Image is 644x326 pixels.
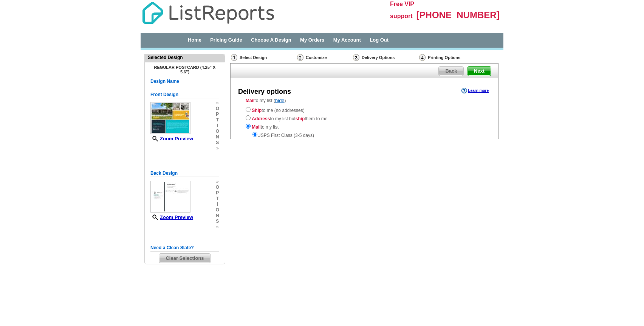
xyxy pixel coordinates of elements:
[246,98,254,103] strong: Mail
[246,106,483,139] div: to me (no addresses) to my list but them to me to my list
[150,91,219,98] h5: Front Design
[252,108,262,113] strong: Ship
[216,100,219,106] span: »
[216,202,219,207] span: i
[188,37,201,43] a: Home
[416,10,500,20] span: [PHONE_NUMBER]
[216,190,219,196] span: p
[216,117,219,123] span: t
[150,65,219,74] h4: Regular Postcard (4.25" x 5.6")
[468,67,491,76] span: Next
[296,54,352,61] div: Customize
[439,67,463,76] span: Back
[145,54,225,61] div: Selected Design
[216,106,219,112] span: o
[159,254,210,263] span: Clear Selections
[418,54,486,61] div: Printing Options
[216,134,219,140] span: n
[216,129,219,134] span: o
[216,196,219,202] span: t
[296,116,305,121] strong: ship
[150,181,190,213] img: small-thumb.jpg
[352,54,418,63] div: Delivery Options
[419,54,426,61] img: Printing Options & Summary
[438,66,464,76] a: Back
[216,213,219,219] span: n
[370,37,389,43] a: Log Out
[390,1,414,19] span: Free VIP support
[216,219,219,224] span: s
[297,54,303,61] img: Customize
[300,37,324,43] a: My Orders
[231,97,498,139] div: to my list ( )
[252,116,270,121] strong: Address
[252,124,260,130] strong: Mail
[231,54,237,61] img: Select Design
[150,78,219,85] h5: Design Name
[216,140,219,146] span: s
[230,54,296,63] div: Select Design
[461,88,489,94] a: Learn more
[150,214,193,220] a: Zoom Preview
[216,179,219,185] span: »
[150,136,193,141] a: Zoom Preview
[238,87,291,97] div: Delivery options
[210,37,242,43] a: Pricing Guide
[216,185,219,190] span: o
[275,98,285,103] a: hide
[353,54,359,61] img: Delivery Options
[216,224,219,230] span: »
[150,102,190,134] img: small-thumb.jpg
[216,207,219,213] span: o
[246,130,483,139] div: USPS First Class (3-5 days)
[216,123,219,129] span: i
[251,37,291,43] a: Choose A Design
[216,112,219,117] span: p
[150,244,219,251] h5: Need a Clean Slate?
[150,170,219,177] h5: Back Design
[333,37,361,43] a: My Account
[216,146,219,151] span: »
